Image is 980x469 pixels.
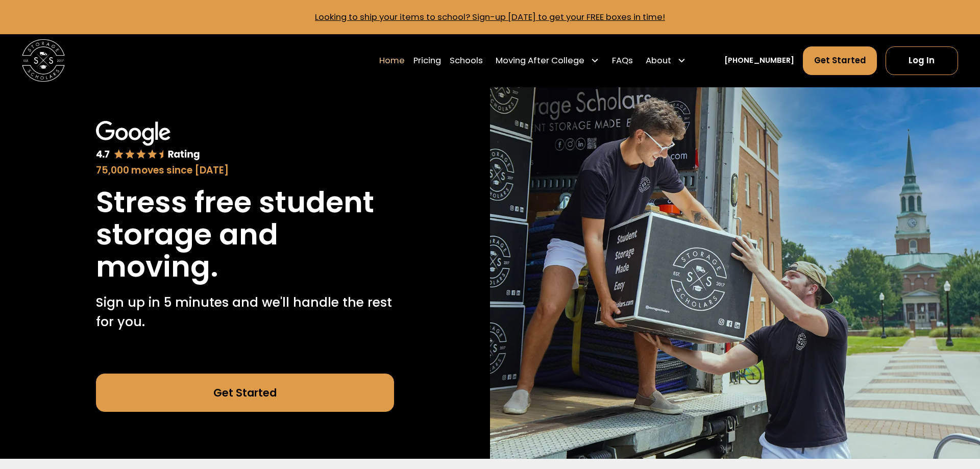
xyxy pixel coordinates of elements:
[96,374,394,412] a: Get Started
[315,11,665,23] a: Looking to ship your items to school? Sign-up [DATE] to get your FREE boxes in time!
[450,46,483,76] a: Schools
[96,163,394,178] div: 75,000 moves since [DATE]
[96,186,394,283] h1: Stress free student storage and moving.
[490,87,980,459] img: Storage Scholars makes moving and storage easy.
[496,54,584,67] div: Moving After College
[379,46,405,76] a: Home
[724,55,794,66] a: [PHONE_NUMBER]
[612,46,633,76] a: FAQs
[886,46,958,75] a: Log In
[96,121,200,161] img: Google 4.7 star rating
[646,54,671,67] div: About
[413,46,441,76] a: Pricing
[22,39,64,82] img: Storage Scholars main logo
[96,293,394,331] p: Sign up in 5 minutes and we'll handle the rest for you.
[803,46,877,75] a: Get Started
